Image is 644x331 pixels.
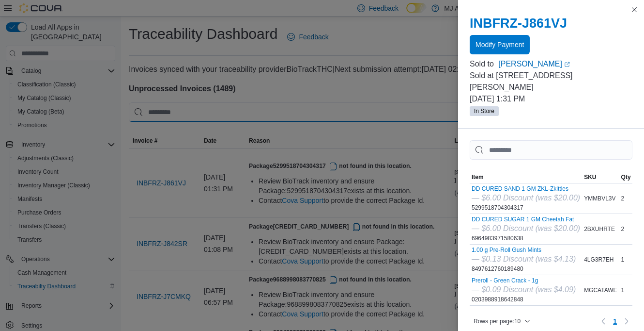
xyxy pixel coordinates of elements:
button: DD CURED SAND 1 GM ZKL-Zkittles [472,185,580,192]
div: — $6.00 Discount (was $20.00) [472,192,580,204]
div: 1 [619,254,633,265]
span: MGCATAWE [584,286,617,294]
svg: External link [564,62,570,67]
button: Preroll - Green Crack - 1g [472,277,576,284]
span: In Store [470,106,499,116]
div: 8497612760189480 [472,247,576,273]
span: Modify Payment [475,40,524,50]
nav: Pagination for table: MemoryTable from EuiInMemoryTable [598,314,632,329]
div: 5299518704304317 [472,185,580,212]
span: YMMBVL3V [584,195,615,202]
div: 2 [619,193,633,204]
button: Next page [621,315,632,327]
span: SKU [584,173,596,181]
span: Rows per page : 10 [474,317,521,325]
button: Rows per page:10 [470,315,534,327]
button: Previous page [598,315,609,327]
ul: Pagination for table: MemoryTable from EuiInMemoryTable [609,314,621,329]
span: Qty [621,173,631,181]
div: 6964983971580638 [472,216,580,242]
button: 1.00 g Pre-Roll Gush Mints [472,247,576,253]
button: Qty [619,171,633,183]
button: Item [470,171,582,183]
button: Close this dialog [629,4,640,16]
div: — $0.13 Discount (was $4.13) [472,253,576,265]
span: Item [472,173,484,181]
span: 1 [613,316,617,326]
div: 2 [619,223,633,235]
button: SKU [582,171,619,183]
span: In Store [474,107,494,116]
input: This is a search bar. As you type, the results lower in the page will automatically filter. [470,140,632,160]
div: 0203988918642848 [472,277,576,303]
span: 4LG3R7EH [584,256,613,264]
p: [DATE] 1:31 PM [470,93,632,105]
div: — $6.00 Discount (was $20.00) [472,223,580,234]
button: DD CURED SUGAR 1 GM Cheetah Fat [472,216,580,223]
button: Modify Payment [470,35,530,54]
div: 1 [619,284,633,296]
div: — $0.09 Discount (was $4.09) [472,284,576,296]
div: Sold to [470,58,496,70]
p: Sold at [STREET_ADDRESS][PERSON_NAME] [470,70,632,93]
h2: INBFRZ-J861VJ [470,16,632,31]
button: Page 1 of 1 [609,314,621,329]
span: 2BXUHRTE [584,225,615,233]
a: [PERSON_NAME]External link [498,58,632,70]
